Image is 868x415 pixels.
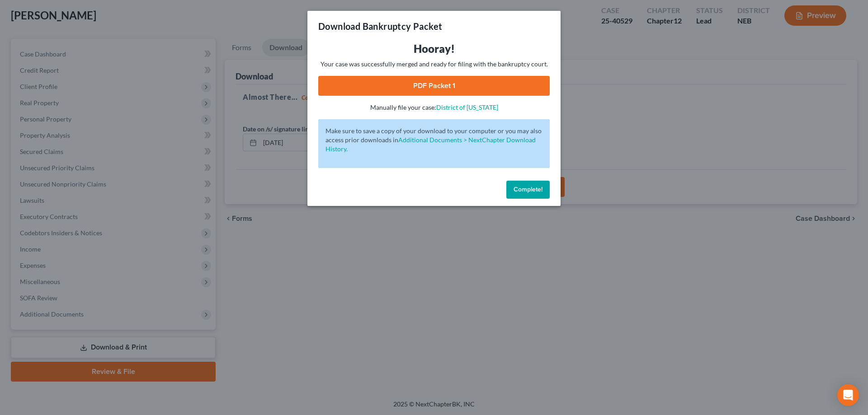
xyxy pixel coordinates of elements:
h3: Hooray! [318,42,550,56]
a: PDF Packet 1 [318,76,550,96]
p: Your case was successfully merged and ready for filing with the bankruptcy court. [318,60,550,69]
a: District of [US_STATE] [436,103,498,111]
p: Make sure to save a copy of your download to your computer or you may also access prior downloads in [325,126,542,154]
h3: Download Bankruptcy Packet [318,20,442,33]
a: Additional Documents > NextChapter Download History. [325,136,536,153]
div: Open Intercom Messenger [837,384,859,406]
button: Complete! [506,181,550,199]
p: Manually file your case: [318,103,550,112]
span: Complete! [514,186,542,193]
